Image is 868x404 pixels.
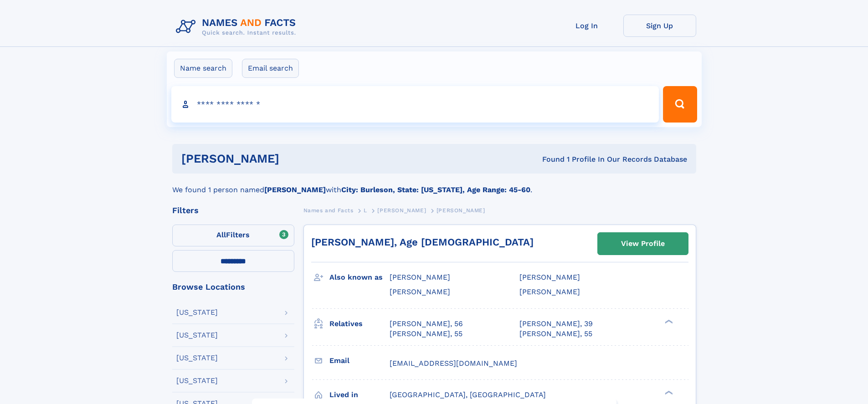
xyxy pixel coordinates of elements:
[329,353,390,368] h3: Email
[216,230,226,239] span: All
[663,86,697,123] button: Search Button
[598,233,688,255] a: View Profile
[264,185,326,194] b: [PERSON_NAME]
[390,273,450,281] span: [PERSON_NAME]
[172,15,303,39] img: Logo Names and Facts
[329,387,390,403] h3: Lived in
[663,318,673,324] div: ❯
[329,270,390,285] h3: Also known as
[364,205,367,216] a: L
[390,329,462,339] a: [PERSON_NAME], 55
[172,206,294,215] div: Filters
[377,205,426,216] a: [PERSON_NAME]
[364,207,367,214] span: L
[242,59,299,78] label: Email search
[329,316,390,332] h3: Relatives
[176,309,218,316] div: [US_STATE]
[377,207,426,214] span: [PERSON_NAME]
[390,359,517,368] span: [EMAIL_ADDRESS][DOMAIN_NAME]
[623,15,696,37] a: Sign Up
[519,329,592,339] a: [PERSON_NAME], 55
[176,354,218,362] div: [US_STATE]
[437,207,485,214] span: [PERSON_NAME]
[621,233,665,254] div: View Profile
[172,225,294,246] label: Filters
[390,390,546,399] span: [GEOGRAPHIC_DATA], [GEOGRAPHIC_DATA]
[311,236,534,248] a: [PERSON_NAME], Age [DEMOGRAPHIC_DATA]
[341,185,530,194] b: City: Burleson, State: [US_STATE], Age Range: 45-60
[176,332,218,339] div: [US_STATE]
[172,174,696,195] div: We found 1 person named with .
[303,205,354,216] a: Names and Facts
[181,153,411,164] h1: [PERSON_NAME]
[550,15,623,37] a: Log In
[172,283,294,291] div: Browse Locations
[519,287,580,296] span: [PERSON_NAME]
[174,59,232,78] label: Name search
[171,86,659,123] input: search input
[390,287,450,296] span: [PERSON_NAME]
[390,319,463,329] a: [PERSON_NAME], 56
[663,389,673,395] div: ❯
[411,154,687,164] div: Found 1 Profile In Our Records Database
[519,273,580,281] span: [PERSON_NAME]
[176,377,218,384] div: [US_STATE]
[519,319,593,329] a: [PERSON_NAME], 39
